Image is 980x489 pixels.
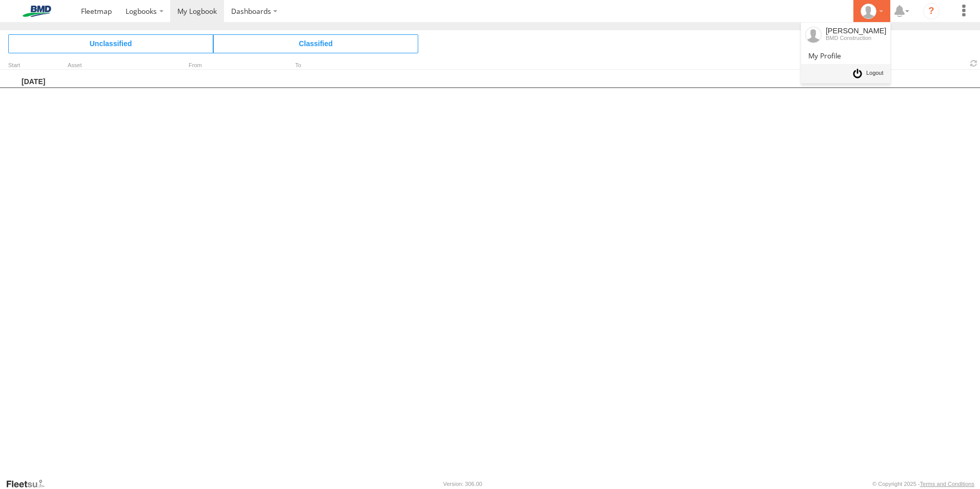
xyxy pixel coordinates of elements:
div: From [174,63,277,68]
span: Refresh [968,58,980,68]
div: Asset [68,63,170,68]
span: Click to view Classified Trips [213,34,418,53]
img: bmd-logo.svg [10,6,64,17]
div: Chris Brett [857,4,887,19]
a: Terms and Conditions [920,481,974,487]
span: Click to view Unclassified Trips [8,34,213,53]
div: To [281,63,383,68]
div: [PERSON_NAME] [826,27,886,35]
div: Version: 306.00 [443,481,482,487]
div: BMD Construction [826,35,886,41]
a: Visit our Website [6,479,53,489]
div: © Copyright 2025 - [872,481,974,487]
i: ? [923,3,940,19]
div: Click to Sort [8,63,39,68]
